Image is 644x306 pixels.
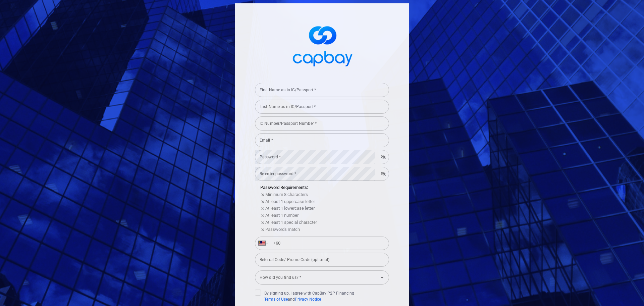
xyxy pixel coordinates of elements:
[265,227,300,232] span: Passwords match
[295,297,321,302] a: Privacy Notice
[265,206,315,211] span: At least 1 lowercase letter
[265,220,317,225] span: At least 1 special character
[269,238,385,249] input: Enter phone number *
[265,192,308,197] span: Minimum 8 characters
[264,297,288,302] a: Terms of Use
[265,199,315,204] span: At least 1 uppercase letter
[260,185,308,190] span: Password Requirements:
[288,20,356,70] img: logo
[265,213,299,218] span: At least 1 number
[255,290,354,302] span: By signing up, I agree with CapBay P2P Financing and
[377,273,387,282] button: Open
